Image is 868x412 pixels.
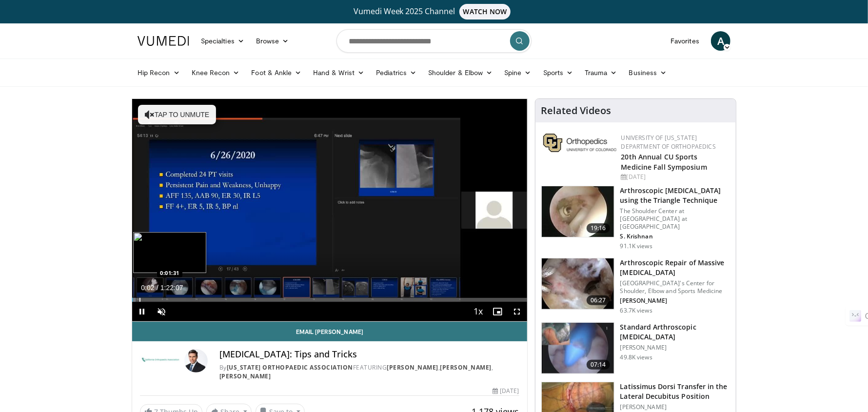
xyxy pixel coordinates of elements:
[422,63,498,82] a: Shoulder & Elbow
[227,363,353,372] a: [US_STATE] Orthopaedic Association
[621,152,707,172] a: 20th Annual CU Sports Medicine Fall Symposium
[542,186,614,237] img: krish_3.png.150x105_q85_crop-smart_upscale.jpg
[665,31,705,51] a: Favorites
[132,322,527,341] a: Email [PERSON_NAME]
[542,258,614,309] img: 281021_0002_1.png.150x105_q85_crop-smart_upscale.jpg
[195,31,250,51] a: Specialties
[387,363,438,372] a: [PERSON_NAME]
[459,4,511,20] span: WATCH NOW
[160,284,183,292] span: 1:22:07
[543,134,616,152] img: 355603a8-37da-49b6-856f-e00d7e9307d3.png.150x105_q85_autocrop_double_scale_upscale_version-0.2.png
[620,207,730,231] p: The Shoulder Center at [GEOGRAPHIC_DATA] at [GEOGRAPHIC_DATA]
[711,31,730,51] a: A
[336,29,532,53] input: Search topics, interventions
[246,63,308,82] a: Foot & Ankle
[157,284,158,292] span: /
[620,344,730,352] p: [PERSON_NAME]
[186,63,246,82] a: Knee Recon
[621,173,728,181] div: [DATE]
[493,387,519,395] div: [DATE]
[579,63,623,82] a: Trauma
[440,363,492,372] a: [PERSON_NAME]
[620,297,730,305] p: [PERSON_NAME]
[587,295,610,305] span: 06:27
[219,372,271,380] a: [PERSON_NAME]
[620,322,730,342] h3: Standard Arthroscopic [MEDICAL_DATA]
[620,233,730,240] p: S. Krishnan
[132,302,152,321] button: Pause
[620,307,652,314] p: 63.7K views
[621,134,716,151] a: University of [US_STATE] Department of Orthopaedics
[541,322,730,374] a: 07:14 Standard Arthroscopic [MEDICAL_DATA] [PERSON_NAME] 49.8K views
[620,186,730,205] h3: Arthroscopic [MEDICAL_DATA] using the Triangle Technique
[469,302,488,321] button: Playback Rate
[587,223,610,233] span: 19:16
[138,36,189,46] img: VuMedi Logo
[542,323,614,373] img: 38854_0000_3.png.150x105_q85_crop-smart_upscale.jpg
[219,349,519,360] h4: [MEDICAL_DATA]: Tips and Tricks
[250,31,295,51] a: Browse
[541,258,730,314] a: 06:27 Arthroscopic Repair of Massive [MEDICAL_DATA] [GEOGRAPHIC_DATA]'s Center for Shoulder, Elbo...
[139,4,729,20] a: Vumedi Week 2025 ChannelWATCH NOW
[620,242,652,250] p: 91.1K views
[620,258,730,277] h3: Arthroscopic Repair of Massive [MEDICAL_DATA]
[508,302,527,321] button: Fullscreen
[141,284,154,292] span: 0:02
[138,105,216,124] button: Tap to unmute
[133,232,206,273] img: image.jpeg
[184,349,208,373] img: Avatar
[623,63,673,82] a: Business
[620,353,652,361] p: 49.8K views
[219,363,519,381] div: By FEATURING , ,
[132,63,186,82] a: Hip Recon
[498,63,537,82] a: Spine
[541,186,730,250] a: 19:16 Arthroscopic [MEDICAL_DATA] using the Triangle Technique The Shoulder Center at [GEOGRAPHIC...
[152,302,171,321] button: Unmute
[140,349,180,373] img: California Orthopaedic Association
[537,63,579,82] a: Sports
[132,99,527,322] video-js: Video Player
[587,360,610,370] span: 07:14
[370,63,422,82] a: Pediatrics
[541,105,612,117] h4: Related Videos
[620,279,730,295] p: [GEOGRAPHIC_DATA]'s Center for Shoulder, Elbow and Sports Medicine
[307,63,370,82] a: Hand & Wrist
[620,382,730,401] h3: Latissimus Dorsi Transfer in the Lateral Decubitus Position
[488,302,508,321] button: Enable picture-in-picture mode
[620,403,730,411] p: [PERSON_NAME]
[132,298,527,302] div: Progress Bar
